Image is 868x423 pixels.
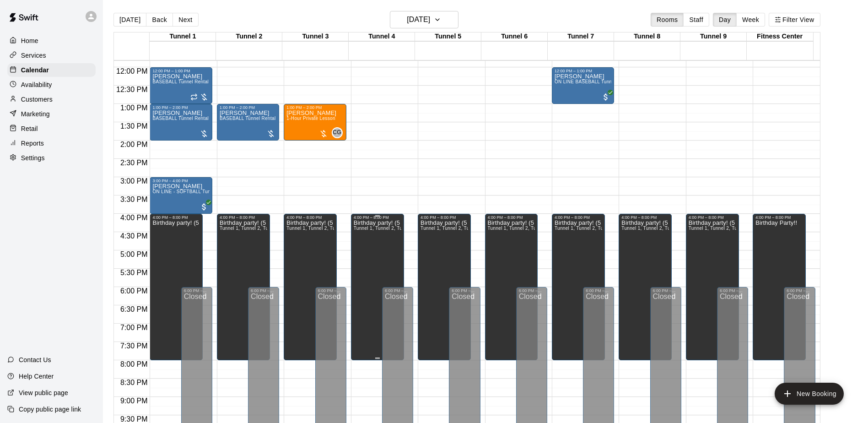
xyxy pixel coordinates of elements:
span: 9:30 PM [118,415,150,423]
button: [DATE] [113,13,146,27]
span: Tunnel 1, Tunnel 2, Tunnel 3, Tunnel 4, Tunnel 5, Tunnel 6, Tunnel 7, Tunnel 8, Tunnel 9 [220,226,411,231]
div: 4:00 PM – 8:00 PM [555,215,602,220]
div: 1:00 PM – 2:00 PM [152,105,209,110]
div: 4:00 PM – 8:00 PM [152,215,200,220]
span: BASEBALL Tunnel Rental [152,79,209,84]
span: 3:00 PM [118,177,150,185]
div: 4:00 PM – 8:00 PM: Birthday party! (5 year) [284,214,337,360]
span: ON LINE BASEBALL Tunnel 7-9 Rental [555,79,640,84]
div: 12:00 PM – 1:00 PM [152,69,209,73]
span: 12:00 PM [114,67,150,75]
div: 4:00 PM – 8:00 PM: Birthday Party!! [753,214,806,360]
span: BASEBALL Tunnel Rental [220,116,276,121]
div: 3:00 PM – 4:00 PM [152,179,209,183]
button: Filter View [769,13,820,27]
span: 1:30 PM [118,122,150,130]
div: 4:00 PM – 8:00 PM: Birthday party! (5 year) [351,214,404,360]
div: Tunnel 8 [614,33,680,41]
p: Services [21,51,46,60]
div: 6:00 PM – 11:59 PM [318,288,344,293]
div: Tunnel 7 [548,33,614,41]
div: 1:00 PM – 2:00 PM: BASEBALL Tunnel Rental [217,104,279,141]
p: Marketing [21,109,50,119]
div: 6:00 PM – 11:59 PM [184,288,210,293]
div: Tunnel 9 [680,33,747,41]
div: Reports [7,136,96,150]
p: Contact Us [19,355,51,364]
span: 1-Hour Private Lesson [286,116,335,121]
div: Tunnel 6 [481,33,548,41]
span: All customers have paid [601,92,610,102]
span: 8:30 PM [118,379,150,386]
div: 12:00 PM – 1:00 PM: Elijah Mentze [552,67,614,104]
div: 4:00 PM – 8:00 PM [354,215,401,220]
div: 4:00 PM – 8:00 PM [220,215,267,220]
div: Marketing [7,107,96,121]
div: 4:00 PM – 8:00 PM [286,215,334,220]
div: Services [7,49,96,62]
div: 4:00 PM – 8:00 PM [488,215,535,220]
div: 1:00 PM – 2:00 PM: 1-Hour Private Lesson [284,104,346,141]
div: 6:00 PM – 11:59 PM [519,288,545,293]
div: 4:00 PM – 8:00 PM: Birthday party! (5 year) [552,214,605,360]
button: Staff [683,13,709,27]
p: Calendar [21,65,49,75]
a: Calendar [7,63,96,77]
div: 1:00 PM – 2:00 PM [286,105,343,110]
button: [DATE] [390,11,458,28]
div: 4:00 PM – 8:00 PM [755,215,803,220]
span: 5:00 PM [118,250,150,258]
span: CG [333,128,341,137]
a: Availability [7,78,96,92]
span: 12:30 PM [114,86,150,93]
div: 4:00 PM – 8:00 PM: Birthday party! (5 year) [418,214,471,360]
p: View public page [19,388,68,397]
span: Recurring event [190,93,198,101]
a: Settings [7,151,96,165]
p: Settings [21,153,45,163]
div: Customers [7,92,96,106]
div: Home [7,34,96,48]
span: 6:00 PM [118,287,150,295]
span: 7:30 PM [118,342,150,350]
span: ON LINE - SOFTBALL Tunnel 1-6 Rental [152,189,241,194]
div: 6:00 PM – 11:59 PM [653,288,679,293]
div: 6:00 PM – 11:59 PM [251,288,276,293]
p: Reports [21,139,44,148]
div: Tunnel 2 [216,33,282,41]
p: Availability [21,80,52,89]
span: BASEBALL Tunnel Rental [152,116,209,121]
div: Tunnel 3 [282,33,349,41]
div: Tunnel 5 [415,33,481,41]
span: 7:00 PM [118,324,150,331]
p: Help Center [19,372,54,381]
div: 4:00 PM – 8:00 PM: Birthday party! (5 year) [686,214,739,360]
div: 1:00 PM – 2:00 PM: BASEBALL Tunnel Rental [150,104,212,141]
div: 4:00 PM – 8:00 PM [421,215,468,220]
h6: [DATE] [407,13,430,26]
span: Tunnel 1, Tunnel 2, Tunnel 3, Tunnel 4, Tunnel 5, Tunnel 6, Tunnel 7, Tunnel 8, Tunnel 9 [621,226,813,231]
span: Corrin Green [335,127,343,138]
span: Tunnel 1, Tunnel 2, Tunnel 3, Tunnel 4, Tunnel 5, Tunnel 6, Tunnel 7, Tunnel 8, Tunnel 9 [488,226,679,231]
span: 6:30 PM [118,305,150,313]
span: 9:00 PM [118,397,150,405]
button: add [775,383,844,405]
p: Copy public page link [19,405,81,414]
span: Tunnel 1, Tunnel 2, Tunnel 3, Tunnel 4, Tunnel 5, Tunnel 6, Tunnel 7, Tunnel 8, Tunnel 9 [286,226,478,231]
span: 8:00 PM [118,360,150,368]
span: 3:30 PM [118,195,150,203]
div: 4:00 PM – 8:00 PM: Birthday party! (5 year) [217,214,270,360]
div: 4:00 PM – 8:00 PM [689,215,736,220]
div: 6:00 PM – 11:59 PM [452,288,477,293]
button: Next [173,13,198,27]
a: Retail [7,122,96,136]
button: Rooms [651,13,684,27]
div: 4:00 PM – 8:00 PM: Birthday party! (5 year) [619,214,672,360]
span: 5:30 PM [118,269,150,277]
div: 6:00 PM – 11:59 PM [720,288,745,293]
span: 1:00 PM [118,104,150,112]
p: Customers [21,95,53,104]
